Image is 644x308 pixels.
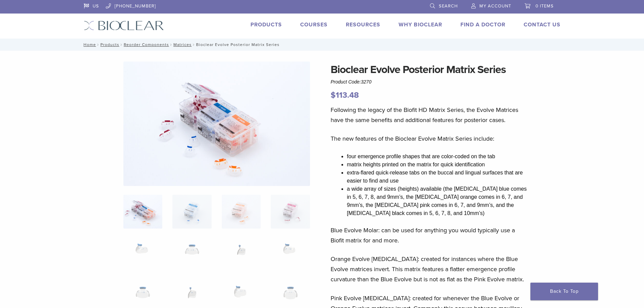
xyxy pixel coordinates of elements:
img: Bioclear Evolve Posterior Matrix Series - Image 2 [172,195,211,229]
li: matrix heights printed on the matrix for quick identification [347,161,529,169]
p: Blue Evolve Molar: can be used for anything you would typically use a Biofit matrix for and more. [331,225,529,245]
nav: Bioclear Evolve Posterior Matrix Series [79,39,566,51]
h1: Bioclear Evolve Posterior Matrix Series [331,62,529,78]
img: Bioclear Evolve Posterior Matrix Series - Image 8 [271,237,310,271]
span: Product Code: [331,79,372,85]
img: Bioclear Evolve Posterior Matrix Series - Image 7 [222,237,261,271]
a: Courses [300,21,328,28]
p: Orange Evolve [MEDICAL_DATA]: created for instances where the Blue Evolve matrices invert. This m... [331,254,529,284]
img: Evolve-refills-2-324x324.jpg [123,195,162,229]
a: Resources [346,21,380,28]
img: Bioclear Evolve Posterior Matrix Series - Image 3 [222,195,261,229]
bdi: 113.48 [331,90,359,100]
a: Home [81,42,96,47]
p: The new features of the Bioclear Evolve Matrix Series include: [331,134,529,144]
span: / [192,43,196,46]
a: Products [251,21,282,28]
span: 0 items [535,3,554,9]
span: My Account [479,3,511,9]
a: Matrices [173,42,192,47]
span: Search [439,3,458,9]
a: Contact Us [524,21,560,28]
li: a wide array of sizes (heights) available (the [MEDICAL_DATA] blue comes in 5, 6, 7, 8, and 9mm’s... [347,185,529,217]
li: extra-flared quick-release tabs on the buccal and lingual surfaces that are easier to find and use [347,169,529,185]
span: / [169,43,173,46]
a: Find A Doctor [460,21,505,28]
span: / [119,43,124,46]
a: Reorder Components [124,42,169,47]
a: Why Bioclear [399,21,442,28]
a: Back To Top [530,283,598,300]
img: Bioclear Evolve Posterior Matrix Series - Image 4 [271,195,310,229]
span: $ [331,90,336,100]
img: Bioclear Evolve Posterior Matrix Series - Image 6 [172,237,211,271]
span: / [96,43,100,46]
a: Products [100,42,119,47]
p: Following the legacy of the Biofit HD Matrix Series, the Evolve Matrices have the same benefits a... [331,105,529,125]
span: 3270 [361,79,372,85]
li: four emergence profile shapes that are color-coded on the tab [347,152,529,161]
img: Bioclear Evolve Posterior Matrix Series - Image 5 [123,237,162,271]
img: Evolve-refills-2 [123,62,310,186]
img: Bioclear [84,21,164,30]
